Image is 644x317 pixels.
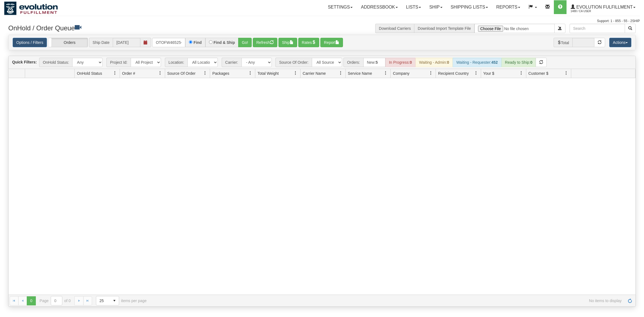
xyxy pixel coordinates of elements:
[562,68,571,78] a: Customer $ filter column settings
[492,0,524,14] a: Reports
[89,38,113,47] span: Ship Date
[154,299,622,303] span: No items to display
[96,296,119,305] span: Page sizes drop down
[631,130,643,187] iframe: chat widget
[4,1,58,15] img: logo1488.jpg
[385,58,415,67] div: In Progress:
[501,58,536,67] div: Ready to Ship:
[324,0,357,14] a: Settings
[625,24,636,33] button: Search
[425,0,446,14] a: Ship
[474,24,555,33] input: Import
[246,68,255,78] a: Packages filter column settings
[298,38,320,47] button: Rates
[253,38,277,47] button: Refresh
[106,58,131,67] span: Project Id:
[348,71,372,76] span: Service Name
[415,58,453,67] div: Waiting - Admin:
[303,71,326,76] span: Carrier Name
[48,38,88,47] label: Orders
[122,71,135,76] span: Order #
[363,58,385,67] div: New:
[567,0,640,14] a: Evolution Fulfillment 1488 / CA User
[426,68,436,78] a: Company filter column settings
[212,71,229,76] span: Packages
[554,38,573,47] span: Total
[376,60,378,65] strong: 5
[575,5,633,9] span: Evolution Fulfillment
[453,58,501,67] div: Waiting - Requester:
[13,38,47,47] a: Options / Filters
[39,58,72,67] span: OnHold Status:
[77,71,102,76] span: OnHold Status
[100,298,107,303] span: 25
[336,68,345,78] a: Carrier Name filter column settings
[238,38,252,47] button: Go!
[200,68,210,78] a: Source Of Order filter column settings
[110,68,120,78] a: OnHold Status filter column settings
[165,58,187,67] span: Location:
[155,68,165,78] a: Order # filter column settings
[96,296,147,305] span: items per page
[222,58,241,67] span: Carrier:
[609,38,631,47] button: Actions
[12,59,37,65] label: Quick Filters:
[517,68,526,78] a: Your $ filter column settings
[402,0,425,14] a: Lists
[379,26,411,31] a: Download Carriers
[8,24,318,32] h3: OnHold / Order Queue
[152,38,185,47] input: Order #
[320,38,343,47] button: Report
[4,19,640,23] div: Support: 1 - 855 - 55 - 2SHIP
[528,71,548,76] span: Customer $
[9,56,635,69] div: grid toolbar
[194,41,202,44] label: Find
[214,41,235,44] label: Find & Ship
[357,0,402,14] a: Addressbook
[410,60,412,65] strong: 0
[571,9,612,14] span: 1488 / CA User
[447,60,449,65] strong: 0
[27,296,36,305] span: Page 0
[257,71,279,76] span: Total Weight
[40,296,71,305] span: Page of 0
[447,0,492,14] a: Shipping lists
[530,60,532,65] strong: 0
[418,26,471,31] a: Download Import Template File
[626,296,634,305] a: Refresh
[291,68,300,78] a: Total Weight filter column settings
[570,24,625,33] input: Search
[483,71,494,76] span: Your $
[278,38,297,47] button: Ship
[381,68,390,78] a: Service Name filter column settings
[167,71,196,76] span: Source Of Order
[491,60,498,65] strong: 452
[393,71,409,76] span: Company
[471,68,481,78] a: Recipient Country filter column settings
[344,58,363,67] span: Orders:
[275,58,312,67] span: Source Of Order:
[438,71,469,76] span: Recipient Country
[110,296,119,305] span: select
